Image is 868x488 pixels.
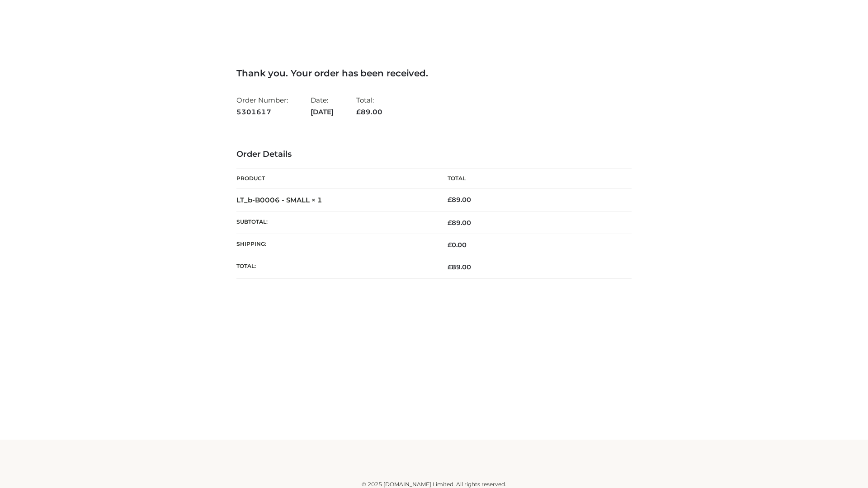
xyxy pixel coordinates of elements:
[448,196,471,204] bdi: 89.00
[434,169,632,189] th: Total
[448,241,452,249] span: £
[311,106,334,118] strong: [DATE]
[311,92,334,120] li: Date:
[356,108,361,116] span: £
[236,68,632,79] h3: Thank you. Your order has been received.
[448,263,452,271] span: £
[448,219,452,227] span: £
[236,169,434,189] th: Product
[448,241,467,249] bdi: 0.00
[236,92,288,120] li: Order Number:
[356,108,382,116] span: 89.00
[448,196,452,204] span: £
[236,211,434,234] th: Subtotal:
[236,106,288,118] strong: 5301617
[356,92,382,120] li: Total:
[448,219,471,227] span: 89.00
[448,263,471,271] span: 89.00
[236,234,434,256] th: Shipping:
[236,196,310,204] a: LT_b-B0006 - SMALL
[236,256,434,278] th: Total:
[311,196,322,204] strong: × 1
[236,150,632,160] h3: Order Details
